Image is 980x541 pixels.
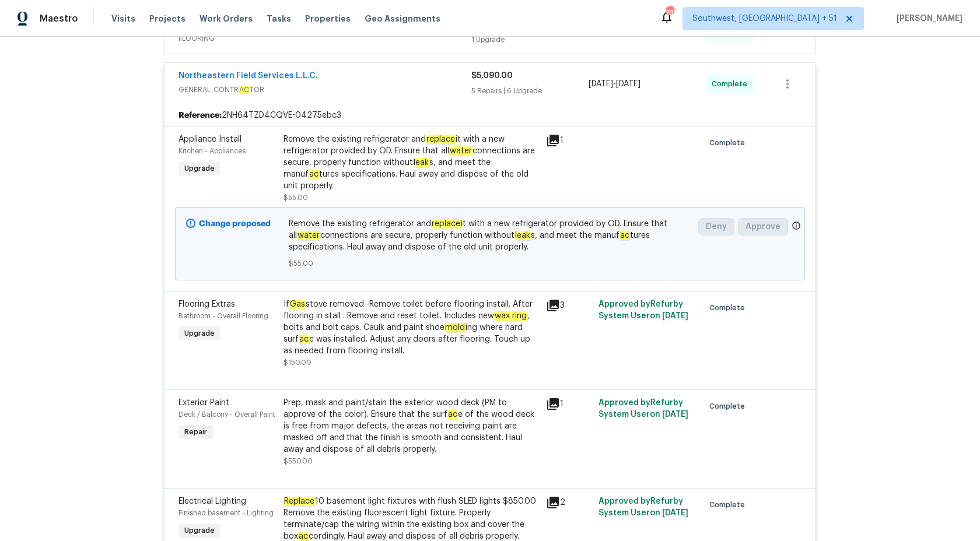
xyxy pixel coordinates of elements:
[178,135,242,143] span: Appliance Install
[546,298,591,312] div: 3
[598,300,688,320] span: Approved by Refurby System User on
[178,110,222,121] b: Reference:
[283,194,308,201] span: $55.00
[709,137,750,149] span: Complete
[178,411,275,418] span: Deck / Balcony - Overall Paint
[283,397,539,455] div: Prep, mask and paint/stain the exterior wood deck (PM to approve of the color). Ensure that the s...
[589,78,640,90] span: -
[589,80,613,88] span: [DATE]
[178,72,318,80] a: Northeastern Field Services L.L.C.
[546,134,591,147] div: 1
[283,359,311,366] span: $150.00
[40,13,78,24] span: Maestro
[616,80,640,88] span: [DATE]
[692,13,837,24] span: Southwest, [GEOGRAPHIC_DATA] + 51
[546,496,591,510] div: 2
[471,34,589,45] div: 1 Upgrade
[289,258,692,269] span: $55.00
[413,158,429,167] em: leak
[444,323,466,332] em: mold
[180,163,219,174] span: Upgrade
[892,13,963,24] span: [PERSON_NAME]
[738,218,788,236] button: Approve
[299,335,309,344] em: ac
[164,105,815,126] div: 2NH64TZD4CQVE-04275ebc3
[178,33,471,44] span: FLOORING
[619,231,630,240] em: ac
[298,532,309,541] em: ac
[426,135,456,144] em: replace
[431,219,461,229] em: replace
[289,300,306,309] em: Gas
[698,218,734,236] button: Deny
[514,231,531,240] em: leak
[365,13,440,24] span: Geo Assignments
[178,497,246,505] span: Electrical Lighting
[178,147,246,154] span: Kitchen - Appliances
[662,410,688,419] span: [DATE]
[447,410,458,419] em: ac
[471,85,589,97] div: 5 Repairs | 6 Upgrade
[309,170,319,179] em: ac
[180,328,219,339] span: Upgrade
[149,13,185,24] span: Projects
[178,84,471,96] span: GENERAL_CONTR TOR
[180,426,212,438] span: Repair
[666,7,674,19] div: 789
[709,302,750,314] span: Complete
[267,15,291,23] span: Tasks
[449,146,473,156] em: water
[598,399,688,419] span: Approved by Refurby System User on
[239,86,250,94] em: AC
[662,312,688,320] span: [DATE]
[178,399,229,407] span: Exterior Paint
[178,312,268,319] span: Bathroom - Overall Flooring
[178,300,235,308] span: Flooring Extras
[712,78,752,90] span: Complete
[283,458,313,465] span: $550.00
[199,13,253,24] span: Work Orders
[546,397,591,411] div: 1
[178,510,274,517] span: Finished basement - Lighting
[471,72,513,80] span: $5,090.00
[283,298,539,357] div: If stove removed -Remove toilet before flooring install. After flooring in stall . Remove and res...
[792,221,801,233] span: Only a market manager or an area construction manager can approve
[494,311,527,321] em: wax ring
[305,13,351,24] span: Properties
[199,220,271,228] b: Change proposed
[598,497,688,517] span: Approved by Refurby System User on
[180,525,219,536] span: Upgrade
[297,231,320,240] em: water
[709,499,750,511] span: Complete
[111,13,135,24] span: Visits
[283,497,315,506] em: Replace
[662,509,688,517] span: [DATE]
[289,218,692,253] span: Remove the existing refrigerator and it with a new refrigerator provided by OD. Ensure that all c...
[283,134,539,192] div: Remove the existing refrigerator and it with a new refrigerator provided by OD. Ensure that all c...
[709,401,750,412] span: Complete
